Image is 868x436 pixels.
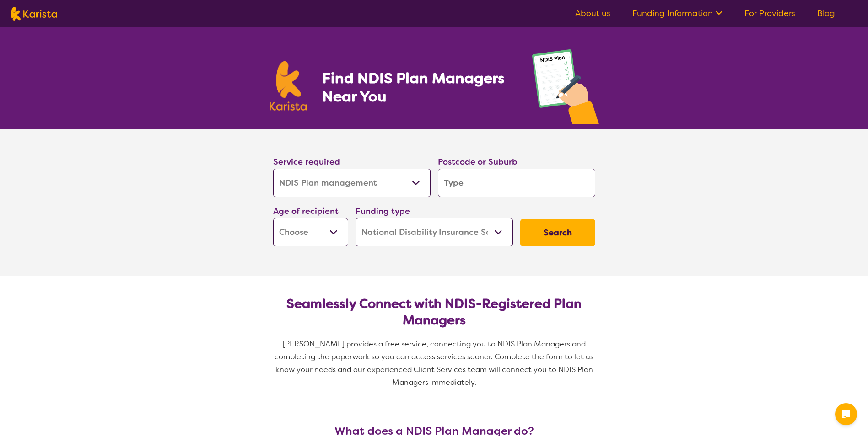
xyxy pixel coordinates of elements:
[744,8,795,19] a: For Providers
[273,206,339,217] label: Age of recipient
[322,69,513,106] h1: Find NDIS Plan Managers Near You
[280,296,588,329] h2: Seamlessly Connect with NDIS-Registered Plan Managers
[438,169,595,197] input: Type
[632,8,722,19] a: Funding Information
[275,339,595,387] span: [PERSON_NAME] provides a free service, connecting you to NDIS Plan Managers and completing the pa...
[575,8,610,19] a: About us
[356,206,410,217] label: Funding type
[270,61,307,111] img: Karista logo
[520,219,595,246] button: Search
[532,49,599,129] img: plan-management
[817,8,835,19] a: Blog
[438,156,518,167] label: Postcode or Suburb
[273,156,340,167] label: Service required
[11,7,57,21] img: Karista logo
